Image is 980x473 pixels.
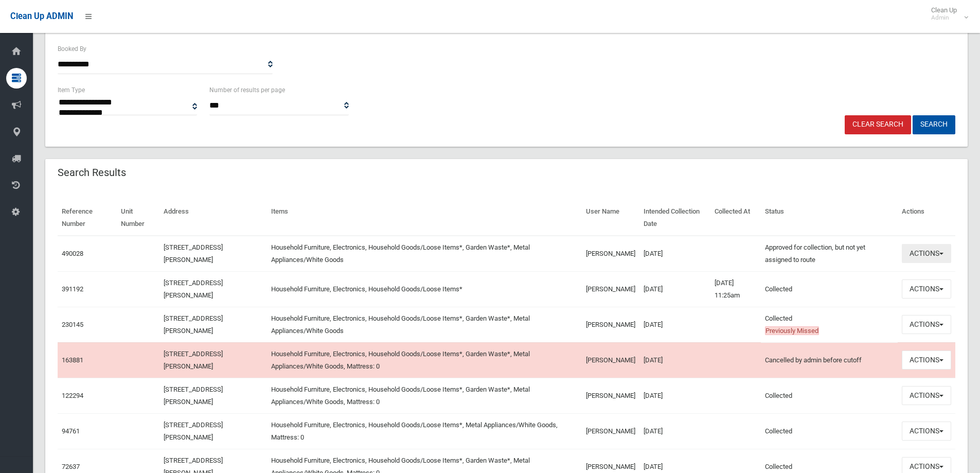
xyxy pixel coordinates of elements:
a: [STREET_ADDRESS][PERSON_NAME] [164,314,223,335]
button: Actions [902,351,951,370]
span: Clean Up [926,6,967,22]
td: Collected [761,378,898,413]
label: Item Type [58,84,85,96]
td: [PERSON_NAME] [582,342,639,378]
td: [DATE] [639,236,710,272]
td: Collected [761,307,898,342]
td: [DATE] [639,342,710,378]
a: 122294 [62,392,83,399]
th: Items [267,200,582,236]
button: Actions [902,315,951,334]
th: Status [761,200,898,236]
a: [STREET_ADDRESS][PERSON_NAME] [164,243,223,264]
th: Unit Number [117,200,159,236]
th: Actions [898,200,955,236]
td: [DATE] [639,271,710,307]
button: Actions [902,279,951,299]
a: [STREET_ADDRESS][PERSON_NAME] [164,421,223,441]
span: Clean Up ADMIN [10,11,73,21]
small: Admin [931,14,957,22]
a: 94761 [62,427,80,435]
th: Collected At [710,200,761,236]
td: Cancelled by admin before cutoff [761,342,898,378]
td: Approved for collection, but not yet assigned to route [761,236,898,272]
td: [DATE] [639,307,710,342]
td: Household Furniture, Electronics, Household Goods/Loose Items*, Garden Waste*, Metal Appliances/W... [267,307,582,342]
td: [PERSON_NAME] [582,307,639,342]
button: Actions [902,422,951,441]
a: 391192 [62,285,83,293]
td: [PERSON_NAME] [582,236,639,272]
button: Actions [902,244,951,263]
td: Household Furniture, Electronics, Household Goods/Loose Items*, Garden Waste*, Metal Appliances/W... [267,342,582,378]
td: Collected [761,413,898,449]
td: Collected [761,271,898,307]
td: [DATE] [639,378,710,413]
a: 230145 [62,321,83,328]
a: 72637 [62,463,80,470]
a: Clear Search [845,115,911,134]
a: [STREET_ADDRESS][PERSON_NAME] [164,279,223,299]
a: [STREET_ADDRESS][PERSON_NAME] [164,350,223,370]
th: Intended Collection Date [639,200,710,236]
td: Household Furniture, Electronics, Household Goods/Loose Items* [267,271,582,307]
a: 490028 [62,250,83,257]
td: [PERSON_NAME] [582,271,639,307]
td: [DATE] [639,413,710,449]
td: [PERSON_NAME] [582,378,639,413]
label: Booked By [58,43,86,55]
th: User Name [582,200,639,236]
td: Household Furniture, Electronics, Household Goods/Loose Items*, Garden Waste*, Metal Appliances/W... [267,378,582,413]
th: Reference Number [58,200,117,236]
td: [DATE] 11:25am [710,271,761,307]
header: Search Results [45,163,138,183]
td: [PERSON_NAME] [582,413,639,449]
button: Search [913,115,955,134]
a: [STREET_ADDRESS][PERSON_NAME] [164,386,223,406]
td: Household Furniture, Electronics, Household Goods/Loose Items*, Garden Waste*, Metal Appliances/W... [267,236,582,272]
td: Household Furniture, Electronics, Household Goods/Loose Items*, Metal Appliances/White Goods, Mat... [267,413,582,449]
span: Previously Missed [765,326,819,335]
a: 163881 [62,356,83,364]
label: Number of results per page [209,84,285,96]
button: Actions [902,386,951,405]
th: Address [159,200,266,236]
